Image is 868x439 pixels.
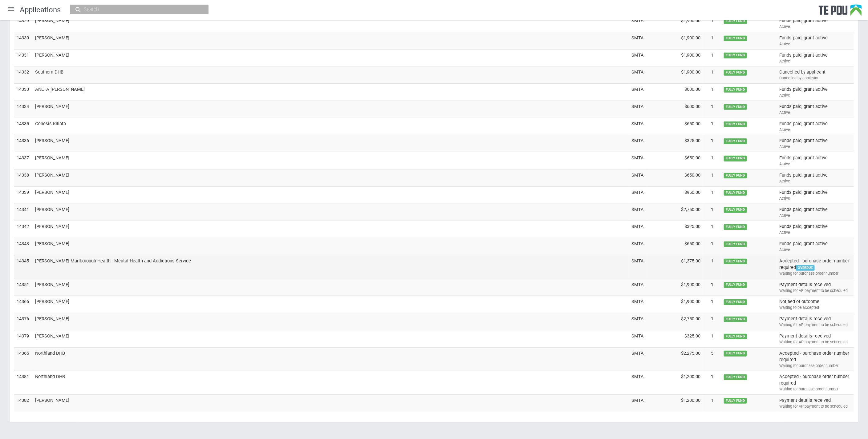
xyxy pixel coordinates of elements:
td: Funds paid, grant active [777,170,854,187]
td: Funds paid, grant active [777,238,854,255]
td: SMTA [629,330,647,347]
td: 14345 [14,255,33,279]
input: Search [82,6,190,13]
td: Notified of outcome [777,296,854,313]
td: Funds paid, grant active [777,135,854,152]
div: Active [779,24,851,30]
td: SMTA [629,347,647,371]
td: 1 [703,101,721,118]
span: FULLY FUND [724,398,747,404]
span: FULLY FUND [724,18,747,24]
td: Northland DHB [33,371,629,395]
td: SMTA [629,101,647,118]
span: FULLY FUND [724,36,747,41]
td: SMTA [629,118,647,135]
td: 14331 [14,49,33,66]
div: Active [779,213,851,218]
td: $1,200.00 [647,395,703,412]
td: SMTA [629,32,647,49]
td: $650.00 [647,152,703,170]
div: Waiting for purchase order number [779,271,851,276]
td: SMTA [629,49,647,66]
td: 1 [703,371,721,395]
td: 14381 [14,371,33,395]
td: [PERSON_NAME] [33,395,629,412]
td: $2,750.00 [647,313,703,330]
td: 14366 [14,296,33,313]
td: 1 [703,49,721,66]
td: [PERSON_NAME] [33,238,629,255]
td: 1 [703,313,721,330]
span: FULLY FUND [724,70,747,75]
td: 1 [703,238,721,255]
td: Southern DHB [33,66,629,84]
td: SMTA [629,15,647,32]
td: $1,900.00 [647,15,703,32]
td: 14351 [14,279,33,296]
td: $650.00 [647,238,703,255]
td: SMTA [629,152,647,170]
span: FULLY FUND [724,104,747,110]
td: $600.00 [647,84,703,101]
div: Waiting for AP payment to be scheduled [779,322,851,328]
div: Active [779,93,851,98]
span: FULLY FUND [724,53,747,58]
td: 1 [703,186,721,204]
td: $1,900.00 [647,66,703,84]
td: Funds paid, grant active [777,49,854,66]
span: FULLY FUND [724,173,747,178]
td: 1 [703,170,721,187]
td: Payment details received [777,330,854,347]
td: 14337 [14,152,33,170]
td: Funds paid, grant active [777,15,854,32]
td: SMTA [629,84,647,101]
div: Active [779,230,851,235]
td: 1 [703,395,721,412]
div: Active [779,144,851,150]
td: $600.00 [647,101,703,118]
td: [PERSON_NAME] [33,204,629,221]
td: Payment details received [777,395,854,412]
div: Waiting for AP payment to be scheduled [779,339,851,345]
td: 14343 [14,238,33,255]
td: 14330 [14,32,33,49]
td: $1,900.00 [647,49,703,66]
span: FULLY FUND [724,87,747,93]
td: $1,900.00 [647,296,703,313]
span: FULLY FUND [724,317,747,322]
td: Funds paid, grant active [777,204,854,221]
td: 1 [703,15,721,32]
td: [PERSON_NAME] [33,15,629,32]
td: [PERSON_NAME] [33,313,629,330]
td: [PERSON_NAME] [33,221,629,238]
span: FULLY FUND [724,299,747,305]
td: 14335 [14,118,33,135]
td: 1 [703,84,721,101]
div: Active [779,196,851,201]
td: 1 [703,152,721,170]
td: SMTA [629,170,647,187]
div: Active [779,58,851,64]
td: $650.00 [647,170,703,187]
td: 1 [703,204,721,221]
td: $1,375.00 [647,255,703,279]
td: 1 [703,118,721,135]
span: FULLY FUND [724,351,747,356]
td: Accepted - purchase order number required [777,255,854,279]
td: 14338 [14,170,33,187]
td: SMTA [629,238,647,255]
td: 14336 [14,135,33,152]
td: 14365 [14,347,33,371]
span: FULLY FUND [724,259,747,264]
span: FULLY FUND [724,282,747,288]
td: SMTA [629,66,647,84]
td: SMTA [629,279,647,296]
td: 14382 [14,395,33,412]
td: SMTA [629,135,647,152]
span: FULLY FUND [724,190,747,196]
td: 14329 [14,15,33,32]
div: Active [779,127,851,133]
td: 1 [703,330,721,347]
td: 14342 [14,221,33,238]
td: [PERSON_NAME] [33,330,629,347]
